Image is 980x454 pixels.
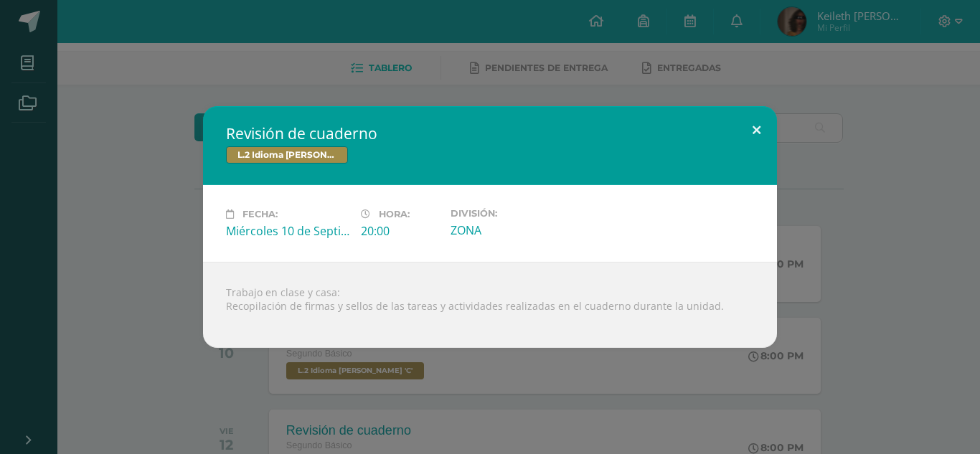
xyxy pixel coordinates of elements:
[226,123,754,143] h2: Revisión de cuaderno
[736,106,777,155] button: Close (Esc)
[242,209,278,219] span: Fecha:
[451,208,574,219] label: División:
[451,222,574,238] div: ZONA
[361,223,439,239] div: 20:00
[379,209,410,219] span: Hora:
[226,223,349,239] div: Miércoles 10 de Septiembre
[226,146,348,164] span: L.2 Idioma [PERSON_NAME]
[203,262,777,348] div: Trabajo en clase y casa: Recopilación de firmas y sellos de las tareas y actividades realizadas e...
